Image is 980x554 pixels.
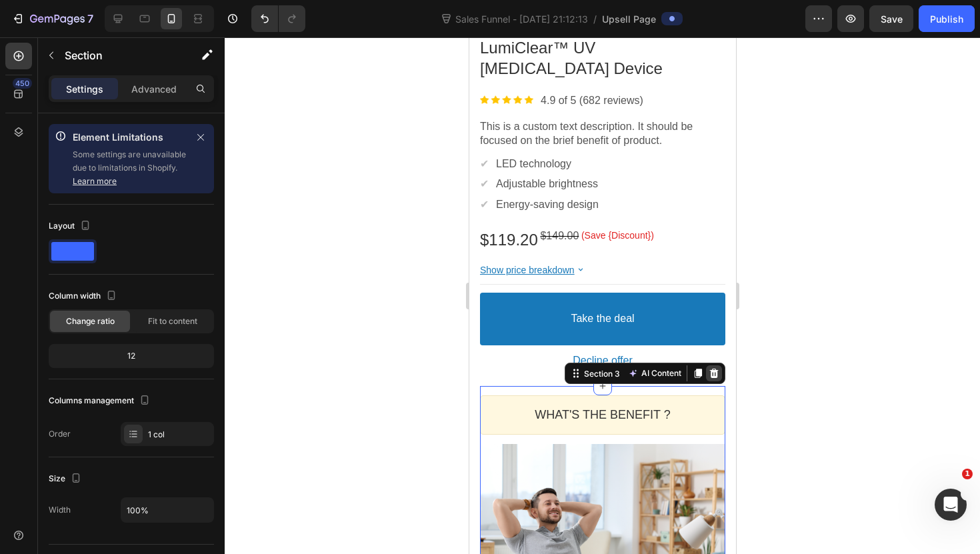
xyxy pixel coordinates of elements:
[49,470,84,488] div: Size
[73,148,187,188] p: Some settings are unavailable due to limitations in Shopify.
[51,347,211,365] div: 12
[881,13,903,25] span: Save
[869,5,913,32] button: Save
[930,12,963,26] div: Publish
[73,176,117,186] a: Learn more
[935,489,967,521] iframe: Intercom live chat
[49,504,71,516] div: Width
[469,37,736,554] iframe: Design area
[453,12,591,26] span: Sales Funnel - [DATE] 21:12:13
[919,5,975,32] button: Publish
[131,82,177,96] p: Advanced
[962,469,973,479] span: 1
[602,12,656,26] span: Upsell Page
[66,315,115,327] span: Change ratio
[73,129,187,145] p: Element Limitations
[87,11,93,27] p: 7
[49,217,93,235] div: Layout
[49,428,71,440] div: Order
[5,5,99,32] button: 7
[148,315,197,327] span: Fit to content
[49,287,119,305] div: Column width
[148,429,211,441] div: 1 col
[251,5,305,32] div: Undo/Redo
[66,82,103,96] p: Settings
[13,78,32,89] div: 450
[121,498,213,522] input: Auto
[49,392,153,410] div: Columns management
[593,12,597,26] span: /
[65,47,174,63] p: Section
